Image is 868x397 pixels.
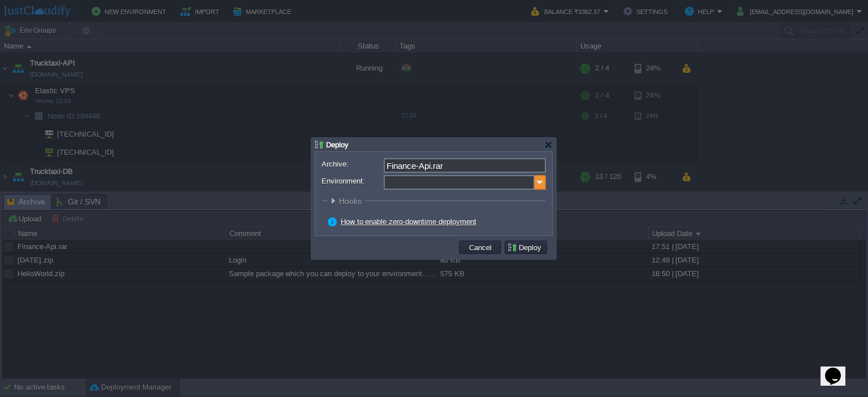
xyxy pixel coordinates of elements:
button: Cancel [466,242,495,252]
iframe: chat widget [821,352,857,386]
button: Deploy [507,242,545,252]
label: Environment: [322,175,383,187]
span: Deploy [326,141,349,149]
span: Hooks [339,197,364,206]
label: Archive: [322,158,383,170]
a: How to enable zero-downtime deployment [341,217,476,226]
